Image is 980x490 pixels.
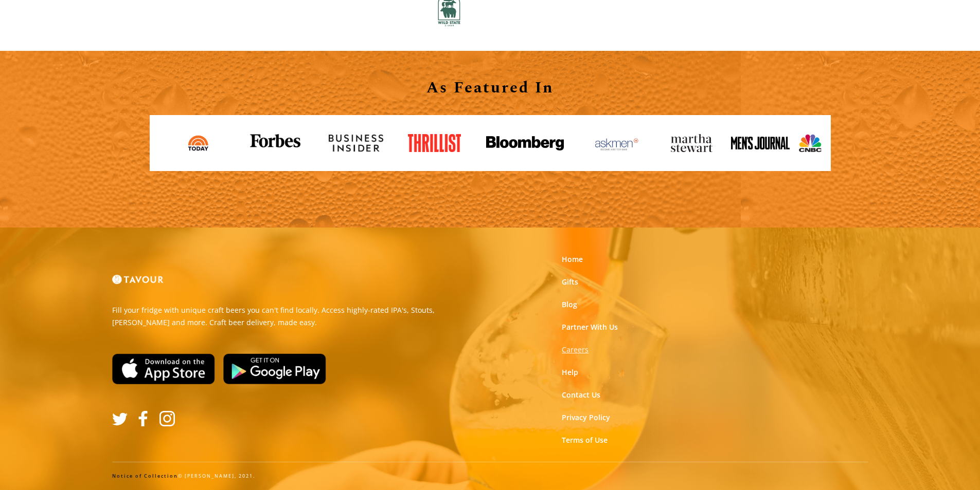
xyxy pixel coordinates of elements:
a: Careers [562,345,589,355]
a: Partner With Us [562,322,618,332]
a: Contact Us [562,390,600,400]
a: Terms of Use [562,435,608,445]
strong: As Featured In [426,76,554,100]
a: Notice of Collection [112,473,178,479]
p: Fill your fridge with unique craft beers you can't find locally. Access highly-rated IPA's, Stout... [112,304,483,329]
a: Help [562,367,578,378]
a: Privacy Policy [562,412,610,423]
a: Gifts [562,277,578,287]
a: Blog [562,299,577,310]
a: Home [562,254,583,265]
div: © [PERSON_NAME], 2021. [112,473,868,480]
